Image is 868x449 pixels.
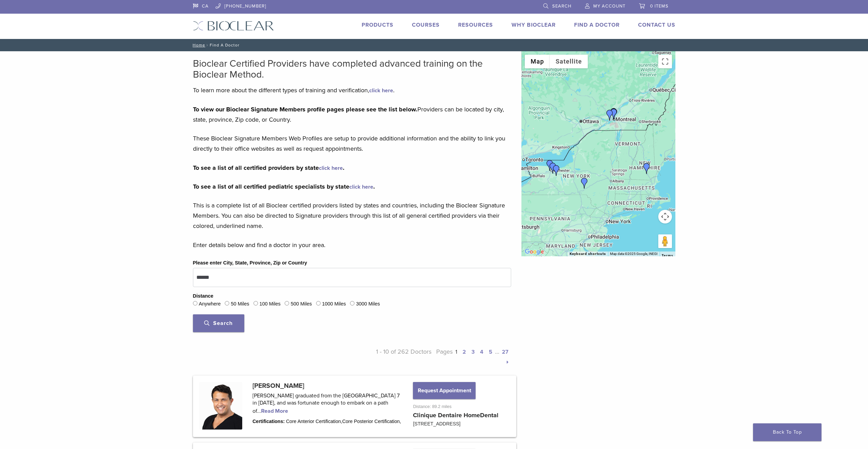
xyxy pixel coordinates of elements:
label: 50 Miles [231,300,249,308]
p: To learn more about the different types of training and verification, . [193,85,511,95]
a: Contact Us [638,22,675,28]
span: My Account [593,3,625,9]
label: 1000 Miles [322,300,346,308]
span: Search [552,3,571,9]
div: Dr. Katy Yacovitch [608,108,619,119]
a: Terms (opens in new tab) [662,254,673,258]
a: Products [362,22,393,28]
button: Show street map [525,55,550,68]
legend: Distance [193,292,213,300]
a: Back To Top [753,423,821,441]
p: Providers can be located by city, state, province, Zip code, or Country. [193,104,511,125]
label: 100 Miles [259,300,281,308]
a: click here [319,165,343,172]
a: click here [349,183,373,190]
div: Dr. Taras Konanec [608,109,619,120]
a: 2 [463,349,466,355]
span: … [495,348,499,355]
a: Find A Doctor [574,22,620,28]
label: 500 Miles [291,300,312,308]
div: Dr. Bhumija Gupta [547,163,558,174]
button: Request Appointment [413,382,475,399]
span: / [205,43,210,47]
p: Pages [431,346,511,367]
button: Search [193,314,244,332]
a: 3 [471,349,475,355]
div: Dr. Marie-France Roux [609,108,620,119]
label: Anywhere [199,300,221,308]
span: Map data ©2025 Google, INEGI [610,252,658,256]
span: Search [204,320,233,327]
a: Courses [412,22,440,28]
a: Open this area in Google Maps (opens a new window) [523,247,546,256]
a: 27 [502,349,508,355]
strong: To see a list of all certified pediatric specialists by state . [193,183,375,190]
p: This is a complete list of all Bioclear certified providers listed by states and countries, inclu... [193,200,511,231]
p: These Bioclear Signature Members Web Profiles are setup to provide additional information and the... [193,133,511,154]
button: Show satellite imagery [550,55,588,68]
span: 0 items [650,3,669,9]
img: Google [523,247,546,256]
label: Please enter City, State, Province, Zip or Country [193,259,307,267]
div: Dr. Bhumija Gupta [544,160,555,171]
label: 3000 Miles [356,300,380,308]
a: 1 [455,349,457,355]
div: Dr. Michelle Gifford [579,178,590,189]
a: Why Bioclear [511,22,556,28]
a: Home [191,43,205,47]
h2: Bioclear Certified Providers have completed advanced training on the Bioclear Method. [193,58,511,80]
a: 5 [489,349,492,355]
strong: To view our Bioclear Signature Members profile pages please see the list below. [193,106,417,113]
img: Bioclear [193,21,274,31]
a: 4 [480,349,483,355]
div: Dr. Svetlana Yurovskiy [551,165,562,176]
a: Resources [458,22,493,28]
nav: Find A Doctor [188,39,681,51]
p: 1 - 10 of 262 Doctors [352,346,432,367]
button: Keyboard shortcuts [570,251,606,256]
a: click here [369,87,393,94]
p: Enter details below and find a doctor in your area. [193,240,511,250]
button: Drag Pegman onto the map to open Street View [658,234,672,248]
button: Toggle fullscreen view [658,55,672,68]
strong: To see a list of all certified providers by state . [193,164,345,172]
button: Map camera controls [658,210,672,223]
div: Dr. Nicolas Cohen [604,110,615,121]
div: Dr. David Yue [641,163,652,174]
